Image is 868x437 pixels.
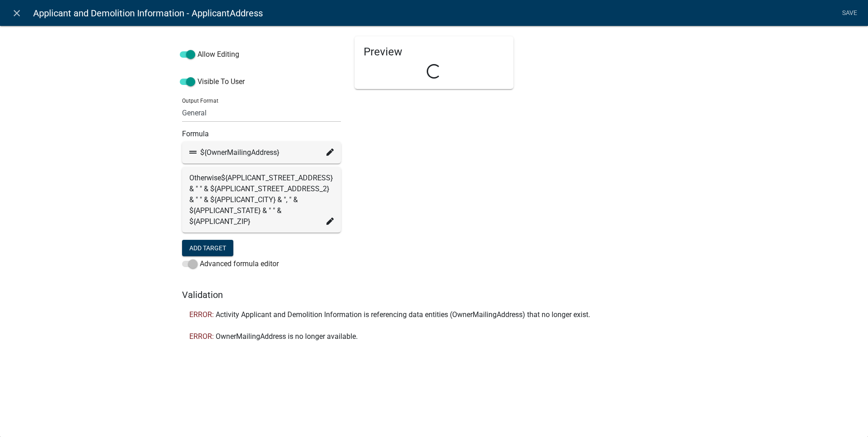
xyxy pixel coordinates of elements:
[180,49,239,60] label: Allow Editing
[180,76,245,87] label: Visible To User
[189,311,214,318] span: ERROR:
[189,174,333,226] span: ${APPLICANT_STREET_ADDRESS} & " " & ${APPLICANT_STREET_ADDRESS_2} & " " & ${APPLICANT_CITY} & ", ...
[189,333,214,340] span: ERROR:
[182,258,279,269] label: Advanced formula editor
[189,173,334,227] div: Otherwise
[11,8,22,19] i: close
[182,289,686,300] h5: Validation
[182,240,233,256] button: Add Target
[182,129,341,138] h6: Formula
[364,45,504,59] h5: Preview
[216,311,590,318] span: Activity Applicant and Demolition Information is referencing data entities (OwnerMailingAddress) ...
[216,333,358,340] span: OwnerMailingAddress is no longer available.
[33,4,263,22] span: Applicant and Demolition Information - ApplicantAddress
[189,147,334,158] div: ${OwnerMailingAddress}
